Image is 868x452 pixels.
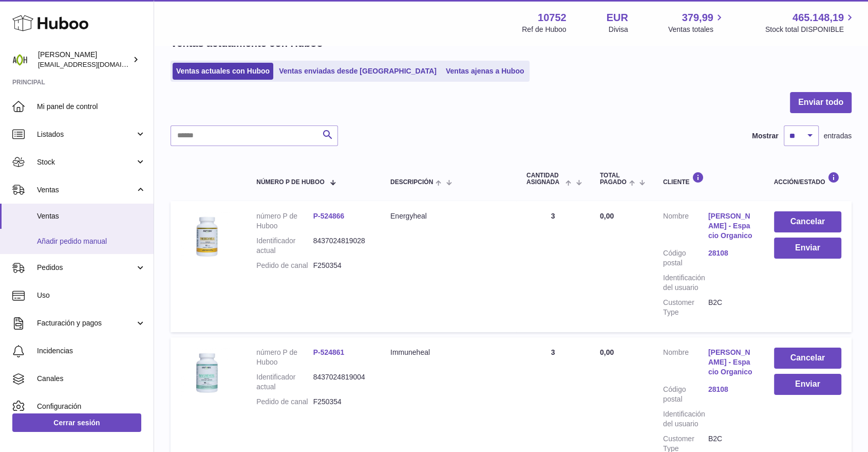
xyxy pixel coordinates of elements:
dt: Customer Type [663,298,708,317]
span: Configuración [37,402,146,411]
span: Stock [37,157,135,167]
div: Divisa [609,25,628,34]
img: info@adaptohealue.com [12,52,28,67]
span: Descripción [390,179,433,186]
span: Ventas [37,185,135,195]
span: Uso [37,291,146,300]
dt: Nombre [663,348,708,379]
span: Mi panel de control [37,102,146,112]
button: Enviar todo [790,92,852,113]
span: 0,00 [600,212,614,220]
button: Enviar [774,238,842,259]
span: número P de Huboo [256,179,324,186]
dt: Código postal [663,385,708,404]
span: Facturación y pagos [37,318,135,328]
span: [EMAIL_ADDRESS][DOMAIN_NAME] [38,60,151,68]
dt: Identificador actual [256,372,313,392]
img: 107521706523525.jpg [181,211,232,263]
dt: Nombre [663,211,708,243]
span: Stock total DISPONIBLE [765,25,856,34]
dd: F250354 [313,397,370,407]
dt: Código postal [663,248,708,268]
dt: número P de Huboo [256,211,313,231]
dd: 8437024819028 [313,236,370,256]
span: Listados [37,130,135,139]
img: 107521706523597.jpg [181,348,232,399]
a: [PERSON_NAME] - Espacio Organico [708,348,753,377]
button: Enviar [774,374,842,395]
span: Cantidad ASIGNADA [526,172,563,186]
dd: F250354 [313,261,370,270]
dt: Identificación del usuario [663,273,708,293]
a: [PERSON_NAME] - Espacio Organico [708,211,753,241]
dt: Pedido de canal [256,261,313,270]
a: Cerrar sesión [12,413,141,432]
dd: 8437024819004 [313,372,370,392]
button: Cancelar [774,348,842,369]
span: 0,00 [600,348,614,356]
dt: Identificación del usuario [663,409,708,429]
label: Mostrar [752,131,778,141]
a: Ventas ajenas a Huboo [442,63,528,80]
td: 3 [516,201,590,332]
span: Ventas totales [668,25,725,34]
a: Ventas actuales con Huboo [173,63,273,80]
span: 465.148,19 [792,11,844,25]
a: P-524866 [313,212,345,220]
div: Cliente [663,172,753,186]
span: Canales [37,374,146,384]
div: Immuneheal [390,348,506,357]
div: Energyheal [390,211,506,221]
span: 379,99 [682,11,713,25]
dt: número P de Huboo [256,348,313,367]
div: Acción/Estado [774,172,842,186]
dt: Pedido de canal [256,397,313,407]
span: Añadir pedido manual [37,237,146,246]
strong: 10752 [538,11,567,25]
span: Pedidos [37,263,135,273]
dt: Identificador actual [256,236,313,256]
a: 465.148,19 Stock total DISPONIBLE [765,11,856,34]
a: 28108 [708,385,753,394]
span: Ventas [37,211,146,221]
div: Ref de Huboo [522,25,566,34]
strong: EUR [607,11,628,25]
a: Ventas enviadas desde [GEOGRAPHIC_DATA] [275,63,440,80]
span: Incidencias [37,346,146,356]
button: Cancelar [774,211,842,232]
span: entradas [824,131,852,141]
div: [PERSON_NAME] [38,50,130,69]
a: 28108 [708,248,753,258]
span: Total pagado [600,172,627,186]
a: P-524861 [313,348,345,356]
dd: B2C [708,298,753,317]
a: 379,99 Ventas totales [668,11,725,34]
